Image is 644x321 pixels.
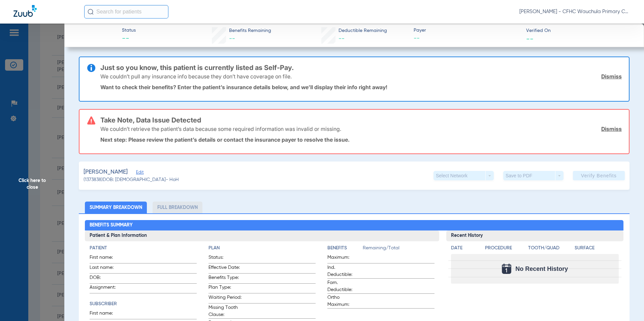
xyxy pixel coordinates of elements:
li: Full Breakdown [153,202,202,213]
p: We couldn’t retrieve the patient’s data because some required information was invalid or missing. [100,126,341,132]
img: info-icon [87,64,95,72]
span: [PERSON_NAME] - CFHC Wauchula Primary Care Dental [519,8,631,15]
li: Summary Breakdown [85,202,147,213]
span: Effective Date: [208,264,241,273]
h4: Plan [208,245,316,252]
span: Maximum: [327,254,360,263]
a: Dismiss [601,126,622,132]
input: Search for patients [84,5,168,19]
span: Benefits Type: [208,274,241,283]
span: Remaining/Total [363,245,434,254]
span: Deductible Remaining [339,27,387,34]
span: Assignment: [90,284,123,293]
span: Plan Type: [208,284,241,293]
h4: Date [451,245,479,252]
span: Benefits Remaining [229,27,271,34]
h3: Take Note, Data Issue Detected [100,117,622,123]
span: Last name: [90,264,123,273]
app-breakdown-title: Procedure [485,245,526,254]
span: Verified On [526,27,633,34]
span: Ortho Maximum: [327,294,360,308]
app-breakdown-title: Surface [575,245,619,254]
h4: Procedure [485,245,526,252]
app-breakdown-title: Benefits [327,245,363,254]
span: Status [122,27,136,34]
span: Status: [208,254,241,263]
span: [PERSON_NAME] [84,168,128,176]
span: -- [526,35,534,42]
p: Want to check their benefits? Enter the patient’s insurance details below, and we’ll display thei... [100,84,622,91]
img: Calendar [502,264,511,274]
span: First name: [90,254,123,263]
h4: Tooth/Quad [528,245,572,252]
span: Payer [414,27,520,34]
h3: Patient & Plan Information [85,230,440,241]
span: DOB: [90,274,123,283]
span: Fam. Deductible: [327,279,360,293]
span: -- [229,36,235,42]
span: Waiting Period: [208,294,241,303]
span: No Recent History [515,265,568,272]
h3: Recent History [446,230,623,241]
span: -- [414,34,520,43]
p: Next step: Please review the patient’s details or contact the insurance payer to resolve the issue. [100,136,622,143]
p: We couldn’t pull any insurance info because they don’t have coverage on file. [100,73,292,80]
span: Missing Tooth Clause: [208,304,241,318]
h4: Patient [90,245,197,252]
img: error-icon [87,116,95,124]
a: Dismiss [601,73,622,80]
span: -- [339,36,345,42]
img: Search Icon [88,9,94,15]
img: Zuub Logo [13,5,37,17]
iframe: Chat Widget [610,289,644,321]
span: First name: [90,310,123,319]
app-breakdown-title: Date [451,245,479,254]
h3: Just so you know, this patient is currently listed as Self-Pay. [100,64,622,71]
h4: Benefits [327,245,363,252]
span: -- [122,34,136,44]
span: (1373838) DOB: [DEMOGRAPHIC_DATA] - HoH [84,176,179,183]
h4: Subscriber [90,300,197,308]
span: Edit [136,170,142,176]
h4: Surface [575,245,619,252]
span: Ind. Deductible: [327,264,360,278]
h2: Benefits Summary [85,220,624,231]
app-breakdown-title: Tooth/Quad [528,245,572,254]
